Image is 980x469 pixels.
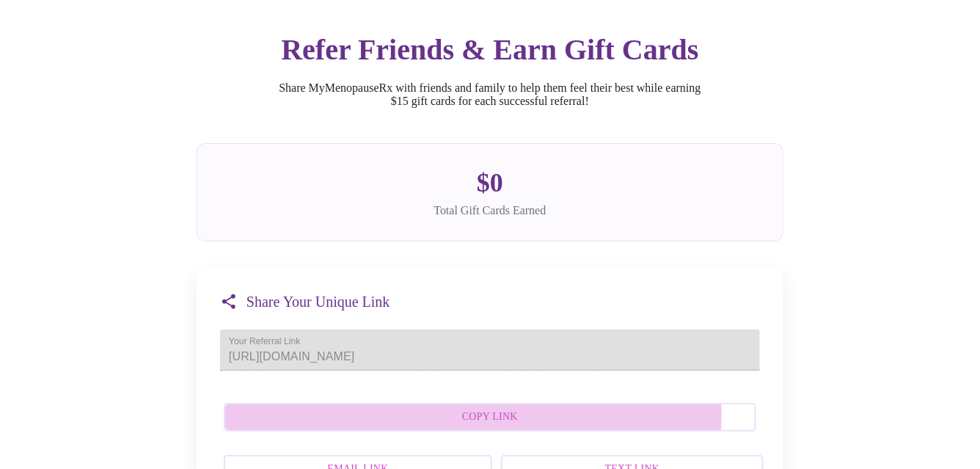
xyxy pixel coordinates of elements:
[224,403,756,432] button: Copy Link
[221,204,759,217] div: Total Gift Cards Earned
[197,32,783,67] h2: Refer Friends & Earn Gift Cards
[221,167,759,198] div: $ 0
[240,408,740,426] span: Copy Link
[246,294,390,310] h3: Share Your Unique Link
[270,81,710,108] p: Share MyMenopauseRx with friends and family to help them feel their best while earning $15 gift c...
